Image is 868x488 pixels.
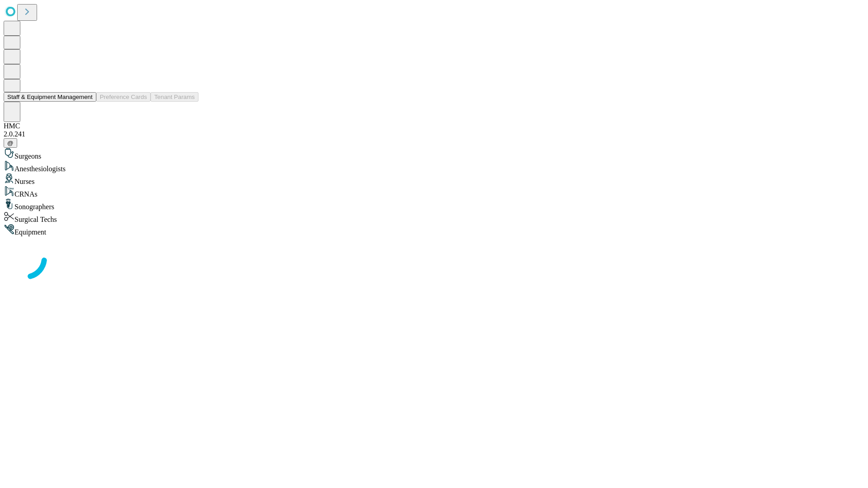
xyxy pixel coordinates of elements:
[4,224,864,236] div: Equipment
[4,92,96,102] button: Staff & Equipment Management
[96,92,151,102] button: Preference Cards
[4,186,864,198] div: CRNAs
[4,173,864,186] div: Nurses
[151,92,198,102] button: Tenant Params
[4,148,864,160] div: Surgeons
[4,138,17,148] button: @
[4,130,864,138] div: 2.0.241
[4,160,864,173] div: Anesthesiologists
[4,122,864,130] div: HMC
[4,211,864,224] div: Surgical Techs
[7,140,14,146] span: @
[4,198,864,211] div: Sonographers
